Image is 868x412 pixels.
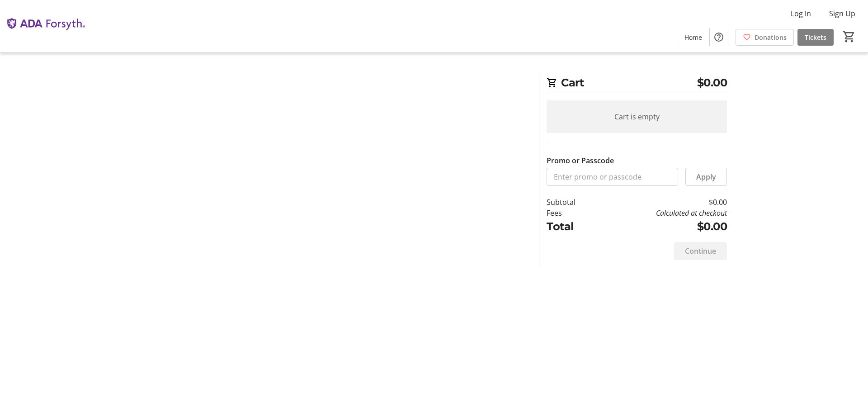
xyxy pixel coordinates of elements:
td: Subtotal [547,197,599,208]
button: Log In [783,6,818,21]
a: Tickets [797,29,834,46]
a: Home [677,29,709,46]
button: Help [710,28,728,46]
input: Enter promo or passcode [547,168,678,186]
td: Fees [547,208,599,218]
div: Cart is empty [547,100,727,133]
a: Donations [736,29,794,46]
td: Calculated at checkout [599,208,727,218]
button: Cart [841,28,857,45]
h2: Cart [547,75,727,93]
img: The ADA Forsyth Institute's Logo [5,4,86,49]
button: Sign Up [822,6,863,21]
span: Tickets [805,33,826,42]
span: Apply [696,171,716,182]
span: Log In [791,8,811,19]
span: Sign Up [829,8,855,19]
span: Home [684,33,702,42]
span: Donations [755,33,787,42]
td: $0.00 [599,218,727,235]
button: Apply [685,168,727,186]
td: $0.00 [599,197,727,208]
td: Total [547,218,599,235]
label: Promo or Passcode [547,155,614,166]
span: $0.00 [697,75,727,91]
